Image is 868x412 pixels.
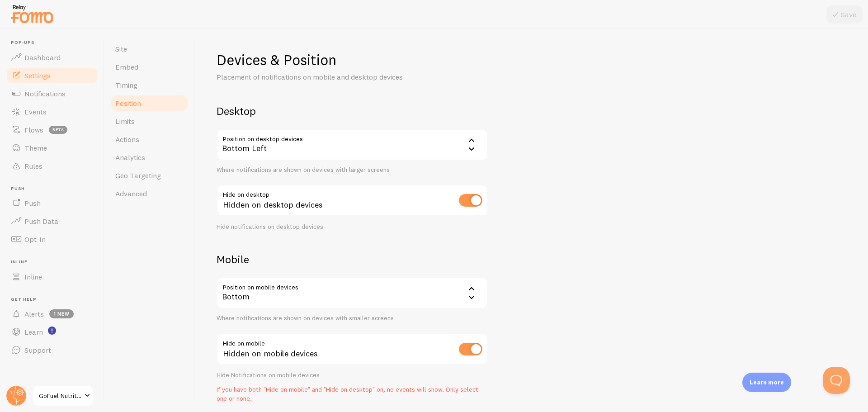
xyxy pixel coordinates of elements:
[217,185,488,218] div: Hidden on desktop devices
[5,194,99,212] a: Push
[110,166,189,185] a: Geo Targeting
[5,212,99,230] a: Push Data
[11,186,99,192] span: Push
[217,371,488,379] div: Hide Notifications on mobile devices
[5,48,99,66] a: Dashboard
[24,125,43,134] span: Flows
[24,71,51,80] span: Settings
[217,252,488,266] h2: Mobile
[33,385,94,407] a: GoFuel Nutrition
[5,85,99,103] a: Notifications
[11,259,99,265] span: Inline
[5,230,99,248] a: Opt-In
[24,89,66,98] span: Notifications
[5,139,99,157] a: Theme
[110,40,189,58] a: Site
[11,40,99,46] span: Pop-ups
[217,166,488,174] div: Where notifications are shown on devices with larger screens
[217,385,488,403] p: If you have both "Hide on mobile" and "Hide on desktop" on, no events will show. Only select one ...
[24,235,46,244] span: Opt-In
[24,107,47,116] span: Events
[49,126,67,134] span: beta
[217,314,488,322] div: Where notifications are shown on devices with smaller screens
[5,103,99,121] a: Events
[115,62,138,71] span: Embed
[217,277,488,309] div: Bottom
[5,157,99,175] a: Rules
[24,161,42,170] span: Rules
[11,297,99,303] span: Get Help
[24,217,58,226] span: Push Data
[48,327,56,335] svg: <p>Watch New Feature Tutorials!</p>
[115,99,141,108] span: Position
[217,129,488,161] div: Bottom Left
[115,171,161,180] span: Geo Targeting
[110,148,189,166] a: Analytics
[115,44,127,53] span: Site
[115,135,139,144] span: Actions
[742,373,791,392] div: Learn more
[110,94,189,112] a: Position
[217,104,488,118] h2: Desktop
[24,346,51,355] span: Support
[110,76,189,94] a: Timing
[9,2,55,25] img: fomo-relay-logo-orange.svg
[217,223,488,231] div: Hide notifications on desktop devices
[115,81,137,90] span: Timing
[110,185,189,203] a: Advanced
[217,333,488,366] div: Hidden on mobile devices
[24,143,47,152] span: Theme
[115,153,145,162] span: Analytics
[5,66,99,85] a: Settings
[5,341,99,359] a: Support
[750,378,784,387] p: Learn more
[24,327,43,336] span: Learn
[217,51,488,69] h1: Devices & Position
[110,58,189,76] a: Embed
[24,199,41,208] span: Push
[5,305,99,323] a: Alerts 1 new
[823,367,850,394] iframe: Help Scout Beacon - Open
[49,309,74,318] span: 1 new
[5,121,99,139] a: Flows beta
[115,117,135,126] span: Limits
[217,72,434,82] p: Placement of notifications on mobile and desktop devices
[5,323,99,341] a: Learn
[24,309,44,318] span: Alerts
[24,53,61,62] span: Dashboard
[5,268,99,286] a: Inline
[110,130,189,148] a: Actions
[115,189,147,198] span: Advanced
[39,390,82,401] span: GoFuel Nutrition
[110,112,189,130] a: Limits
[24,272,42,281] span: Inline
